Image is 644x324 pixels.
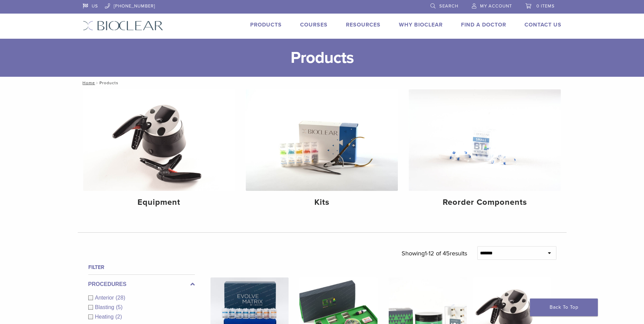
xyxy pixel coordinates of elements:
a: Kits [246,89,398,213]
img: Equipment [83,89,235,191]
nav: Products [78,77,567,89]
span: 0 items [536,3,555,9]
span: / [95,81,99,85]
a: Courses [300,21,328,28]
a: Equipment [83,89,235,213]
a: Resources [346,21,381,28]
img: Reorder Components [409,89,561,191]
span: My Account [480,3,512,9]
a: Why Bioclear [399,21,443,28]
h4: Equipment [89,196,230,209]
a: Find A Doctor [461,21,506,28]
p: Showing results [402,246,467,260]
h4: Reorder Components [414,196,555,209]
img: Kits [246,89,398,191]
img: Bioclear [83,21,163,31]
span: (28) [116,295,125,301]
a: Reorder Components [409,89,561,213]
span: Anterior [95,295,116,301]
label: Procedures [88,280,195,288]
a: Home [80,80,95,85]
span: 1-12 of 45 [425,250,450,257]
span: Blasting [95,304,116,310]
span: (5) [116,304,123,310]
span: (2) [115,314,122,320]
h4: Kits [251,196,392,209]
span: Heating [95,314,115,320]
span: Search [439,3,458,9]
h4: Filter [88,263,195,271]
a: Contact Us [525,21,562,28]
a: Back To Top [530,299,598,316]
a: Products [250,21,282,28]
